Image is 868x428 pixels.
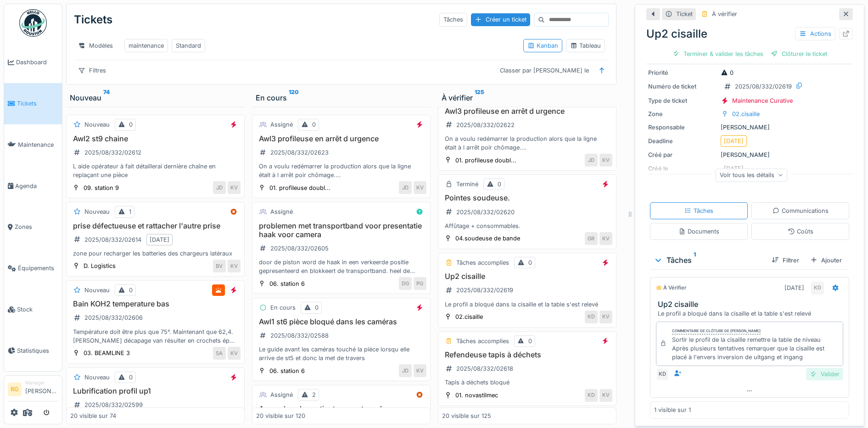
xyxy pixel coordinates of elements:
[270,390,293,399] div: Assigné
[17,346,58,355] span: Statistiques
[811,282,824,295] div: KD
[456,286,513,295] div: 2025/08/332/02619
[570,41,601,50] div: Tableau
[599,232,612,245] div: KV
[414,364,426,377] div: KV
[456,121,515,129] div: 2025/08/332/02622
[84,313,143,322] div: 2025/08/332/02606
[784,283,804,292] div: [DATE]
[8,379,58,401] a: RG Manager[PERSON_NAME]
[599,154,612,167] div: KV
[795,27,835,40] div: Actions
[312,390,316,399] div: 2
[70,222,241,230] h3: prise défectueuse et rattacher l'autre prise
[84,261,116,270] div: D. Logistics
[4,42,62,83] a: Dashboard
[103,92,110,103] sup: 74
[442,194,612,202] h3: Pointes soudeuse.
[4,248,62,289] a: Équipements
[84,148,141,157] div: 2025/08/332/02612
[270,244,329,253] div: 2025/08/332/02605
[585,389,598,402] div: KD
[4,124,62,166] a: Maintenance
[442,378,612,387] div: Tapis à déchets bloqué
[455,234,520,243] div: 04.soudeuse de bande
[442,350,612,359] h3: Refendeuse tapis à déchets
[289,92,299,103] sup: 120
[129,207,131,216] div: 1
[25,379,58,399] li: [PERSON_NAME]
[70,134,241,143] h3: Awl2 st9 chaine
[672,328,761,334] div: Commentaire de clôture de [PERSON_NAME]
[646,26,853,42] div: Up2 cisaille
[70,249,241,258] div: zone pour recharger les batteries des chargeurs latéraux
[84,235,141,244] div: 2025/08/332/02614
[654,255,764,266] div: Tâches
[678,227,719,236] div: Documents
[70,411,116,420] div: 20 visible sur 74
[256,317,426,326] h3: Awl1 st6 pièce bloqué dans les caméras
[669,48,767,60] div: Terminer & valider les tâches
[585,232,598,245] div: GR
[456,258,509,267] div: Tâches accomplies
[270,331,329,340] div: 2025/08/332/02588
[15,222,58,231] span: Zones
[84,120,110,129] div: Nouveau
[455,156,516,165] div: 01. profileuse doubl...
[528,258,532,267] div: 0
[648,110,717,118] div: Zone
[129,41,164,50] div: maintenance
[269,183,330,192] div: 01. profileuse doubl...
[442,300,612,309] div: Le profil a bloqué dans la cisaille et la table s'est relevé
[84,373,110,382] div: Nouveau
[672,335,839,362] div: Sortir le profil de la cisaille remettre la table de niveau Après plusieurs tentatives remarquer ...
[270,120,293,129] div: Assigné
[648,137,717,145] div: Deadline
[442,222,612,230] div: Affûtage + consommables.
[656,368,669,381] div: KD
[471,13,530,26] div: Créer un ticket
[18,264,58,272] span: Équipements
[70,300,241,308] h3: Bain KOH2 temperature bas
[4,83,62,124] a: Tickets
[599,389,612,402] div: KV
[8,383,22,396] li: RG
[213,260,226,272] div: BV
[414,181,426,194] div: KV
[455,391,498,400] div: 01. novastilmec
[658,309,845,318] div: Le profil a bloqué dans la cisaille et la table s'est relevé
[658,300,845,309] h3: Up2 cisaille
[256,405,426,422] h3: Accrocher des extincteurs autour de Rollforming et Upright 1
[70,162,241,179] div: L aide opérateur à fait détaillerai dernière chaîne en replaçant une pièce
[732,110,760,118] div: 02.cisaille
[648,123,717,132] div: Responsable
[270,207,293,216] div: Assigné
[4,330,62,371] a: Statistiques
[648,150,851,159] div: [PERSON_NAME]
[270,148,329,157] div: 2025/08/332/02623
[654,406,691,414] div: 1 visible sur 1
[213,347,226,360] div: SA
[256,134,426,143] h3: Awl3 profileuse en arrêt d urgence
[585,154,598,167] div: JD
[442,134,612,152] div: On a voulu redémarrer la production alors que la ligne était à l arrêt poir chômage. Mais impossi...
[17,305,58,314] span: Stock
[648,96,717,105] div: Type de ticket
[315,303,319,312] div: 0
[269,279,305,288] div: 06. station 6
[25,379,58,386] div: Manager
[18,140,58,149] span: Maintenance
[414,277,426,290] div: PG
[648,68,717,77] div: Priorité
[442,107,612,116] h3: Awl3 profileuse en arrêt d urgence
[694,255,696,266] sup: 1
[129,286,133,295] div: 0
[84,349,130,357] div: 03. BEAMLINE 3
[84,207,110,216] div: Nouveau
[19,9,47,37] img: Badge_color-CXgf-gQk.svg
[455,312,483,321] div: 02.cisaille
[442,92,613,103] div: À vérifier
[806,368,843,380] div: Valider
[74,8,112,32] div: Tickets
[439,13,467,26] div: Tâches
